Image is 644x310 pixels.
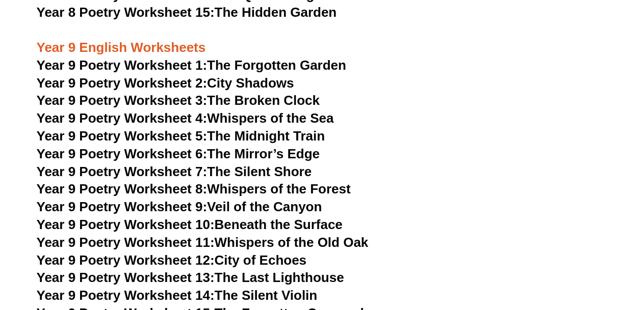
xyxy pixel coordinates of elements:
[37,288,318,303] a: Year 9 Poetry Worksheet 14:The Silent Violin
[37,235,215,250] span: Year 9 Poetry Worksheet 11:
[37,22,608,57] h3: Year 9 English Worksheets
[37,110,208,126] span: Year 9 Poetry Worksheet 4:
[37,270,215,285] span: Year 9 Poetry Worksheet 13:
[37,93,320,108] a: Year 9 Poetry Worksheet 3:The Broken Clock
[37,235,369,250] a: Year 9 Poetry Worksheet 11:Whispers of the Old Oak
[37,181,208,196] span: Year 9 Poetry Worksheet 8:
[37,128,208,144] span: Year 9 Poetry Worksheet 5:
[37,75,208,91] span: Year 9 Poetry Worksheet 2:
[37,270,344,285] a: Year 9 Poetry Worksheet 13:The Last Lighthouse
[37,146,208,161] span: Year 9 Poetry Worksheet 6:
[37,5,337,20] a: Year 8 Poetry Worksheet 15:The Hidden Garden
[37,75,294,91] a: Year 9 Poetry Worksheet 2:City Shadows
[37,217,215,232] span: Year 9 Poetry Worksheet 10:
[37,164,208,179] span: Year 9 Poetry Worksheet 7:
[37,217,343,232] a: Year 9 Poetry Worksheet 10:Beneath the Surface
[37,5,215,20] span: Year 8 Poetry Worksheet 15:
[37,93,208,108] span: Year 9 Poetry Worksheet 3:
[37,288,215,303] span: Year 9 Poetry Worksheet 14:
[37,58,346,73] a: Year 9 Poetry Worksheet 1:The Forgotten Garden
[37,252,307,268] a: Year 9 Poetry Worksheet 12:City of Echoes
[37,58,208,73] span: Year 9 Poetry Worksheet 1:
[37,181,351,196] a: Year 9 Poetry Worksheet 8:Whispers of the Forest
[37,128,325,144] a: Year 9 Poetry Worksheet 5:The Midnight Train
[37,252,215,268] span: Year 9 Poetry Worksheet 12:
[37,164,312,179] a: Year 9 Poetry Worksheet 7:The Silent Shore
[37,199,322,214] a: Year 9 Poetry Worksheet 9:Veil of the Canyon
[474,195,644,310] iframe: Chat Widget
[37,110,334,126] a: Year 9 Poetry Worksheet 4:Whispers of the Sea
[37,199,208,214] span: Year 9 Poetry Worksheet 9:
[37,146,320,161] a: Year 9 Poetry Worksheet 6:The Mirror’s Edge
